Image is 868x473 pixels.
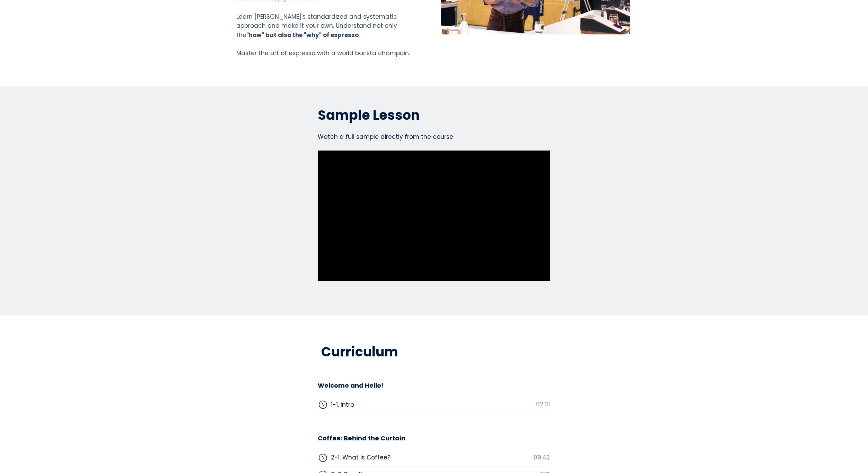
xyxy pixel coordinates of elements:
h2: Sample Lesson [313,107,555,124]
h3: Coffee: Behind the Curtain [318,434,406,442]
h3: Welcome and Hello! [318,381,384,389]
div: Learn [PERSON_NAME]'s standardized and systematic approach and make it your own. Understand not o... [237,12,426,49]
div: 1-1. Intro [331,400,354,409]
div: Watch a full sample directly from the course [313,132,555,141]
strong: "how" but also the "why" of espresso [247,31,359,39]
div: 2-1. What is Coffee? [331,453,391,462]
h2: Curriculum [313,343,555,360]
div: 09:42 [534,453,550,462]
div: 02:01 [536,400,550,409]
div: Master the art of espresso with a world barista champion. [237,49,426,58]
